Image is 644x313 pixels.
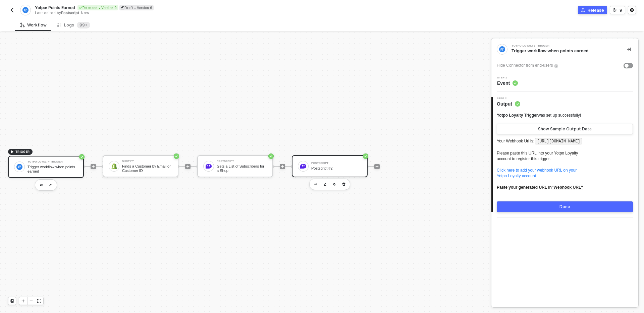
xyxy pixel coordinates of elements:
[512,48,616,54] div: Trigger workflow when points earned
[497,101,520,107] span: Output
[627,47,631,51] span: icon-collapse-right
[121,6,124,9] span: icon-edit
[491,97,638,212] div: Step 2Output Yotpo Loyalty Triggerwas set up successfully!Show Sample Output DataYour Webhook Url...
[497,113,538,118] span: Yotpo Loyalty Trigger
[28,161,78,163] div: Yotpo Loyalty Trigger
[535,138,582,145] code: [URL][DOMAIN_NAME]
[57,22,90,28] div: Logs
[119,5,154,10] div: Draft • Version 6
[174,153,179,159] span: icon-success-page
[122,160,172,163] div: Shopify
[375,165,379,169] span: icon-play
[613,8,617,12] span: icon-versioning
[122,164,172,173] div: Finds a Customer by Email or Customer ID
[49,184,52,187] img: edit-cred
[630,8,634,12] span: icon-settings
[20,22,47,28] div: Workflow
[9,7,15,13] img: back
[29,299,33,303] span: icon-minus
[497,80,518,86] span: Event
[497,97,520,100] span: Step 2
[217,160,267,163] div: Postscript
[497,168,577,178] a: Click here to add your webhook URL on yourYotpo Loyalty account
[79,154,85,160] span: icon-success-page
[47,181,55,189] button: edit-cred
[497,76,518,79] span: Step 1
[35,10,321,15] div: Last edited by - Now
[268,153,274,159] span: icon-success-page
[8,6,16,14] button: back
[581,8,585,12] span: icon-commerce
[37,181,45,189] button: edit-cred
[311,162,362,165] div: Postscript
[300,163,306,169] img: icon
[610,6,625,14] button: 9
[324,183,326,186] img: edit-cred
[578,6,607,14] button: Release
[497,124,633,134] button: Show Sample Output Data
[363,153,368,159] span: icon-success-page
[499,46,505,52] img: integration-icon
[554,64,558,68] img: icon-info
[28,165,78,173] div: Trigger workflow when points earned
[321,180,329,188] button: edit-cred
[37,299,41,303] span: icon-expand
[77,5,118,10] div: Released • Version 9
[588,7,604,13] div: Release
[314,183,317,186] img: edit-cred
[35,5,75,10] span: Yotpo: Points Earned
[61,10,79,15] span: Postscript
[312,180,320,188] button: edit-cred
[186,165,190,169] span: icon-play
[497,201,633,212] button: Done
[330,180,338,188] button: copy-block
[91,165,95,169] span: icon-play
[217,164,267,173] div: Gets a List of Subscribers for a Shop
[497,137,633,196] p: Your Webhook Url is: Please paste this URL into your Yotpo Loyalty account to register this trigger.
[559,204,570,209] div: Done
[311,166,362,171] div: Postscript #2
[333,183,336,186] img: copy-block
[552,185,583,190] u: "Webhook URL"
[497,62,553,69] div: Hide Connector from end-users
[538,126,592,132] div: Show Sample Output Data
[497,113,581,118] div: was set up successfully!
[21,299,25,303] span: icon-play
[15,149,30,154] span: TRIGGER
[497,185,583,190] b: Paste your generated URL in
[111,163,117,169] img: icon
[512,45,612,47] div: Yotpo Loyalty Trigger
[620,7,622,13] div: 9
[280,165,284,169] span: icon-play
[206,163,212,169] img: icon
[40,184,43,186] img: edit-cred
[10,150,14,154] span: icon-play
[22,7,28,13] img: integration-icon
[16,164,22,170] img: icon
[491,76,638,86] div: Step 1Event
[77,22,90,28] sup: 237940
